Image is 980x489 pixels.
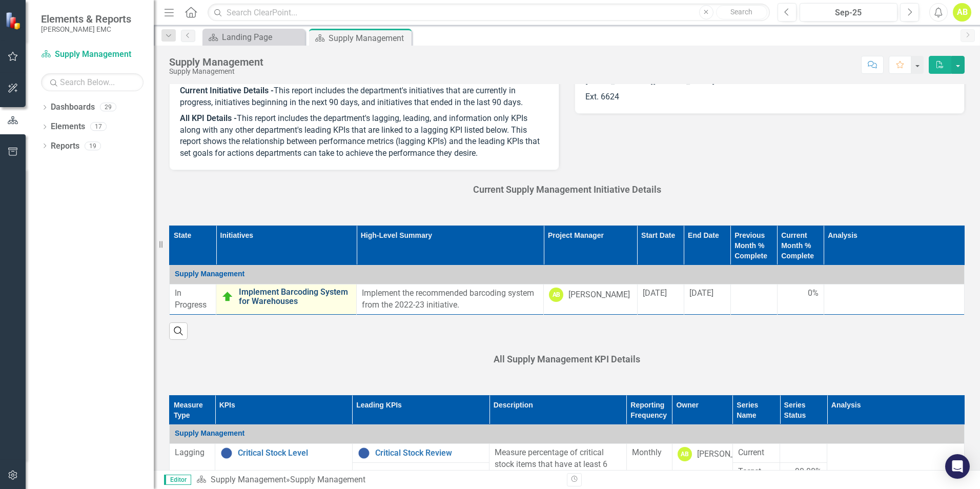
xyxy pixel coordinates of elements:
a: Implement Barcoding System for Warehouses [239,288,351,305]
a: Elements [51,121,85,133]
strong: All KPI Details - [180,113,237,123]
div: Supply Management [290,475,365,484]
img: At Target [221,291,234,303]
td: Double-Click to Edit [170,284,216,315]
button: Search [716,5,767,19]
div: [PERSON_NAME] [697,449,759,460]
span: Supply Management [175,270,244,278]
span: 0% [808,288,819,299]
td: Double-Click to Edit [732,443,780,462]
span: Search [730,8,752,16]
p: This report includes the department's initiatives that are currently in progress, initiatives beg... [180,83,548,111]
a: Supply Management [211,475,286,484]
img: No Information [358,447,370,459]
input: Search ClearPoint... [208,4,770,22]
span: Current Supply Management Initiative Details [473,184,661,195]
p: Implement the recommended barcoding system from the 2022-23 initiative. [362,288,538,311]
img: ClearPoint Strategy [5,12,23,30]
td: Double-Click to Edit [732,462,780,481]
span: Current [738,447,774,459]
td: Double-Click to Edit [780,462,827,481]
img: No Information [220,447,233,459]
div: AB [549,288,563,302]
button: Sep-25 [800,3,897,22]
td: Double-Click to Edit [637,284,684,315]
div: » [196,474,559,486]
td: Double-Click to Edit [780,443,827,462]
span: 90.00% [795,466,822,478]
div: Monthly [632,447,667,459]
a: Dashboards [51,101,95,113]
div: 17 [90,123,107,131]
div: Supply Management [169,68,263,75]
span: Elements & Reports [41,13,131,25]
span: In Progress [175,288,207,310]
small: [PERSON_NAME] EMC [41,25,131,33]
div: Landing Page [222,31,302,44]
a: Reports [51,140,79,152]
td: Double-Click to Edit [357,284,544,315]
div: 19 [85,141,101,150]
p: This report includes the department's lagging, leading, and information only KPIs along with any ... [180,111,548,159]
div: Supply Management [169,56,263,68]
strong: Current Initiative Details - [180,86,274,95]
span: [DATE] [643,288,667,298]
a: Landing Page [205,31,302,44]
div: AB [678,447,692,461]
td: Double-Click to Edit Right Click for Context Menu [216,284,357,315]
div: Supply Management [329,32,409,45]
p: Measure percentage of critical stock items that have at least 6 months of stock in inventory. [495,447,621,484]
a: Supply Management [41,49,144,60]
input: Search Below... [41,73,144,91]
span: Target [738,466,774,478]
td: Double-Click to Edit [824,284,964,315]
span: Supply Management [175,429,244,437]
div: Sep-25 [803,7,894,19]
div: [PERSON_NAME] [568,289,630,301]
p: Ext. 6624 [585,89,954,103]
td: Double-Click to Edit [544,284,637,315]
button: AB [953,3,971,22]
span: Editor [164,475,191,485]
td: Double-Click to Edit Right Click for Context Menu [352,443,489,462]
span: [DATE] [689,288,713,298]
span: Lagging [175,447,205,457]
a: Critical Stock Level [238,449,347,458]
div: Open Intercom Messenger [945,454,970,479]
span: All Supply Management KPI Details [494,354,640,364]
td: Double-Click to Edit [684,284,730,315]
div: 29 [100,103,116,112]
a: Critical Stock Review [375,449,484,458]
